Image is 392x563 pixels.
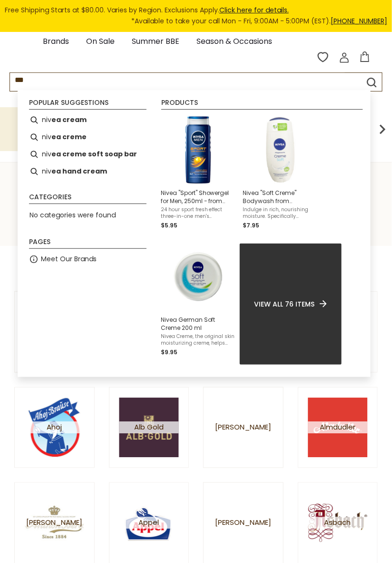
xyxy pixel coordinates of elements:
div: Instant Search Results [18,90,371,377]
span: [PERSON_NAME] [215,517,271,529]
b: ea creme soft soap bar [51,149,137,160]
li: Pages [29,238,147,249]
img: Almdudler [308,398,367,458]
b: ea cream [51,114,87,125]
img: Asbach [308,493,367,553]
div: Free Shipping Starts at $80.00. Varies by Region. Exclusions Apply. [5,5,387,27]
li: nivea hand cream [25,163,150,180]
span: Nivea "Soft Creme" Bodywash from [GEOGRAPHIC_DATA], 8 oz. [243,189,318,205]
li: Nivea "Soft Creme" Bodywash from Germany, 8 oz. [239,112,322,234]
a: Alb Gold [109,387,189,469]
a: Brands [43,35,69,48]
a: Summer BBE [132,35,179,48]
li: Nivea "Sport" Showergel for Men, 250ml - from Germany [157,112,239,234]
a: On Sale [86,35,115,48]
li: nivea creme soft soap bar [25,146,150,163]
img: Nivea 3 in 1 Men's Sport Bodywash [164,115,233,184]
span: Nivea Creme, the original skin moisturizing creme, helps your skin stay soft and supple. Ideal fo... [161,333,235,347]
span: *Available to take your call Mon - Fri, 9:00AM - 5:00PM (EST). [131,16,387,27]
li: Products [161,99,363,110]
span: Ahoj [25,421,84,433]
span: Nivea German Soft Creme 200 ml [161,316,235,332]
li: Meet Our Brands [25,251,150,268]
a: Meet Our Brands [41,254,97,265]
li: Categories [29,194,147,204]
a: [PHONE_NUMBER] [331,16,387,26]
a: 4711 [14,291,95,373]
img: Ahoj [25,398,84,458]
a: Nivea "Soft Creme" Bodywash from GermanyNivea "Soft Creme" Bodywash from [GEOGRAPHIC_DATA], 8 oz.... [243,115,318,230]
img: Alb Gold [119,398,178,458]
span: [PERSON_NAME] [215,421,271,433]
span: [PERSON_NAME] [25,517,84,529]
b: ea creme [51,132,87,143]
span: Alb Gold [119,421,178,433]
li: Popular suggestions [29,99,147,110]
span: $5.95 [161,221,177,229]
a: Nivea 3 in 1 Men's Sport BodywashNivea "Sport" Showergel for Men, 250ml - from [GEOGRAPHIC_DATA]2... [161,115,235,230]
img: Nivea "Soft Creme" Bodywash from Germany [246,115,315,184]
li: nivea cream [25,112,150,129]
span: Indulge in rich, nourishing moisture. Specifically formulated for very dry to rough skin, this so... [243,206,318,220]
a: Ahoj [14,387,95,469]
img: next arrow [373,120,392,139]
li: nivea creme [25,129,150,146]
a: [PERSON_NAME] [203,387,284,469]
span: No categories were found [29,210,116,220]
b: ea hand cream [51,166,107,177]
span: Appel [119,517,178,529]
li: Nivea German Soft Creme 200 ml [157,238,239,361]
span: 24 hour sport fresh effect three-in-one men's bodywash from [GEOGRAPHIC_DATA]. Provides an all ov... [161,206,235,220]
span: Nivea "Sport" Showergel for Men, 250ml - from [GEOGRAPHIC_DATA] [161,189,235,205]
span: $7.95 [243,221,260,229]
span: Almdudler [308,421,367,433]
li: View all 76 items [239,243,342,365]
img: Nivea German Soft Creme [164,242,233,311]
span: Asbach [308,517,367,529]
img: Appel [119,493,178,553]
a: Season & Occasions [196,35,272,48]
span: $9.95 [161,348,177,356]
a: Click here for details. [219,5,289,15]
a: Nivea German Soft CremeNivea German Soft Creme 200 mlNivea Creme, the original skin moisturizing ... [161,242,235,357]
img: Anthon Berg [25,493,84,553]
span: View all 76 items [255,299,315,309]
a: Almdudler [298,387,378,469]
